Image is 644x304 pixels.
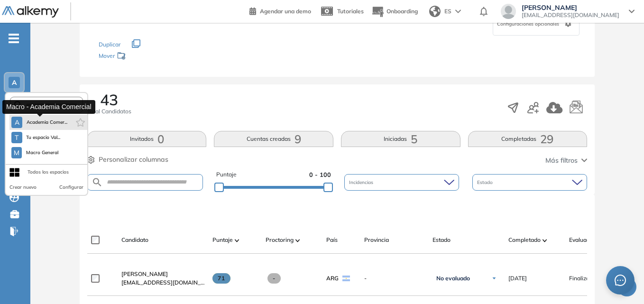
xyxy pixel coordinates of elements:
[569,274,596,283] span: Finalizado
[342,276,350,281] img: ARG
[9,37,19,39] i: -
[2,6,59,18] img: Logo
[87,107,131,116] span: Total Candidatos
[12,79,17,86] span: A
[214,131,333,147] button: Cuentas creadas9
[491,276,497,281] img: Ícono de flecha
[309,170,331,179] span: 0 - 100
[493,12,580,36] div: Configuraciones opcionales
[28,168,69,176] div: Todos los espacios
[371,1,418,22] button: Onboarding
[364,236,389,244] span: Provincia
[429,6,441,17] img: world
[92,176,103,188] img: SEARCH_ALT
[121,278,205,287] span: [EMAIL_ADDRESS][DOMAIN_NAME]
[349,179,375,186] span: Incidencias
[99,41,120,48] span: Duplicar
[455,9,461,13] img: arrow
[444,7,451,16] span: ES
[15,119,19,126] span: A
[260,8,311,15] span: Agendar una demo
[497,20,561,28] span: Configuraciones opcionales
[59,184,83,191] button: Configurar
[121,236,148,244] span: Candidato
[386,8,418,15] span: Onboarding
[87,131,207,147] button: Invitados0
[569,236,598,244] span: Evaluación
[545,156,587,166] button: Más filtros
[26,134,61,141] span: Tu espacio Val...
[2,100,95,114] div: Macro - Academia Comercial
[267,273,281,284] span: -
[9,184,37,191] button: Crear nuevo
[87,155,168,165] button: Personalizar columnas
[545,156,578,166] span: Más filtros
[212,273,231,284] span: 71
[14,149,19,157] span: M
[100,92,118,107] span: 43
[543,239,547,242] img: [missing "en.ARROW_ALT" translation]
[295,239,300,242] img: [missing "en.ARROW_ALT" translation]
[121,270,205,278] a: [PERSON_NAME]
[266,236,294,244] span: Proctoring
[508,236,541,244] span: Completado
[477,179,495,186] span: Estado
[522,4,619,11] span: [PERSON_NAME]
[508,274,527,283] span: [DATE]
[235,239,239,242] img: [missing "en.ARROW_ALT" translation]
[121,270,168,277] span: [PERSON_NAME]
[522,11,619,19] span: [EMAIL_ADDRESS][DOMAIN_NAME]
[341,131,460,147] button: Iniciadas5
[337,8,364,15] span: Tutoriales
[468,131,588,147] button: Completadas29
[432,236,451,244] span: Estado
[99,155,168,165] span: Personalizar columnas
[249,5,311,16] a: Agendar una demo
[15,134,18,141] span: T
[364,274,425,283] span: -
[326,236,338,244] span: País
[472,174,587,191] div: Estado
[326,274,339,283] span: ARG
[212,236,233,244] span: Puntaje
[216,170,237,179] span: Puntaje
[99,48,193,65] div: Mover
[26,119,67,126] span: Academia Comer...
[344,174,459,191] div: Incidencias
[26,149,59,157] span: Macro General
[436,275,470,282] span: No evaluado
[615,275,626,286] span: message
